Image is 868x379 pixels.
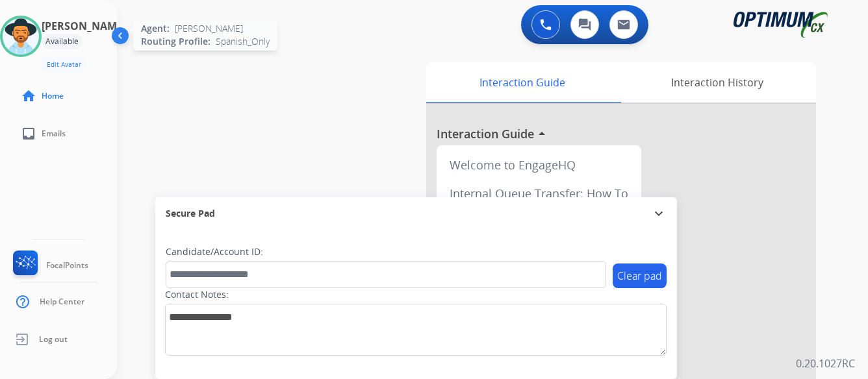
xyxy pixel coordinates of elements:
[40,297,84,307] span: Help Center
[442,151,636,179] div: Welcome to EngageHQ
[651,206,667,221] mat-icon: expand_more
[442,179,636,208] div: Internal Queue Transfer: How To
[3,18,39,55] img: avatar
[10,251,88,280] a: FocalPoints
[141,35,211,48] span: Routing Profile:
[796,356,855,371] p: 0.20.1027RC
[42,57,86,72] button: Edit Avatar
[42,91,64,101] span: Home
[426,62,618,103] div: Interaction Guide
[175,22,243,35] span: [PERSON_NAME]
[21,126,36,141] mat-icon: inbox
[21,88,36,104] mat-icon: home
[165,288,229,301] label: Contact Notes:
[42,34,83,49] div: Available
[618,62,816,103] div: Interaction History
[42,18,126,34] h3: [PERSON_NAME]
[166,207,215,220] span: Secure Pad
[141,22,170,35] span: Agent:
[216,35,270,48] span: Spanish_Only
[46,260,88,271] span: FocalPoints
[42,128,66,139] span: Emails
[39,334,68,345] span: Log out
[613,263,667,288] button: Clear pad
[166,245,263,258] label: Candidate/Account ID:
